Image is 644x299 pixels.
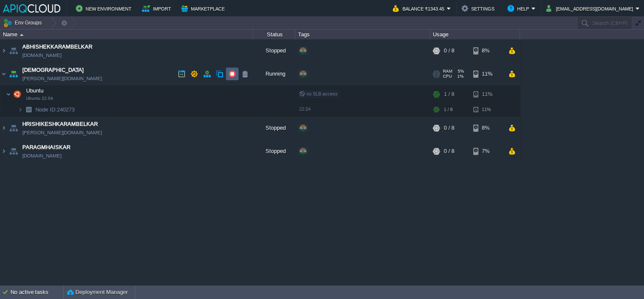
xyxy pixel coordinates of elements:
[35,106,57,113] span: Node ID:
[8,117,19,139] img: AMDAwAAAACH5BAEAAAAALAAAAAABAAEAAAICRAEAOw==
[11,285,63,299] div: No active tasks
[22,43,92,51] a: ABHISHEKKARAMBELKAR
[393,3,447,14] button: Balance ₹1343.45
[0,117,7,139] img: AMDAwAAAACH5BAEAAAAALAAAAAABAAEAAAICRAEAOw==
[67,288,128,296] button: Deployment Manager
[8,140,19,163] img: AMDAwAAAACH5BAEAAAAALAAAAAABAAEAAAICRAEAOw==
[76,3,134,14] button: New Environment
[26,96,53,101] span: Ubuntu 22.04
[462,3,497,14] button: Settings
[22,51,62,60] a: [DOMAIN_NAME]
[473,39,501,62] div: 8%
[253,140,295,163] div: Stopped
[444,140,454,163] div: 0 / 8
[22,128,102,137] a: [PERSON_NAME][DOMAIN_NAME]
[18,103,23,116] img: AMDAwAAAACH5BAEAAAAALAAAAAABAAEAAAICRAEAOw==
[0,140,7,163] img: AMDAwAAAACH5BAEAAAAALAAAAAABAAEAAAICRAEAOw==
[23,103,35,116] img: AMDAwAAAACH5BAEAAAAALAAAAAABAAEAAAICRAEAOw==
[296,30,430,39] div: Tags
[3,17,45,29] button: Env Groups
[443,74,452,79] span: CPU
[3,4,60,13] img: APIQCloud
[22,74,102,83] a: [PERSON_NAME][DOMAIN_NAME]
[0,39,7,62] img: AMDAwAAAACH5BAEAAAAALAAAAAABAAEAAAICRAEAOw==
[456,69,464,74] span: 5%
[254,30,295,39] div: Status
[443,69,452,74] span: RAM
[25,87,45,94] a: UbuntuUbuntu 22.04
[142,3,174,14] button: Import
[473,86,501,103] div: 11%
[444,39,454,62] div: 0 / 8
[507,3,531,14] button: Help
[253,39,295,62] div: Stopped
[431,30,520,39] div: Usage
[25,87,45,94] span: Ubuntu
[181,3,227,14] button: Marketplace
[546,3,636,14] button: [EMAIL_ADDRESS][DOMAIN_NAME]
[253,63,295,85] div: Running
[253,117,295,139] div: Stopped
[6,86,11,103] img: AMDAwAAAACH5BAEAAAAALAAAAAABAAEAAAICRAEAOw==
[473,103,501,116] div: 11%
[0,63,7,85] img: AMDAwAAAACH5BAEAAAAALAAAAAABAAEAAAICRAEAOw==
[8,39,19,62] img: AMDAwAAAACH5BAEAAAAALAAAAAABAAEAAAICRAEAOw==
[35,106,76,113] a: Node ID:240273
[8,63,19,85] img: AMDAwAAAACH5BAEAAAAALAAAAAABAAEAAAICRAEAOw==
[299,91,338,96] span: no SLB access
[22,143,70,152] a: PARAGMHAISKAR
[444,86,454,103] div: 1 / 8
[1,30,253,39] div: Name
[22,66,84,74] a: [DEMOGRAPHIC_DATA]
[11,86,23,103] img: AMDAwAAAACH5BAEAAAAALAAAAAABAAEAAAICRAEAOw==
[473,140,501,163] div: 7%
[473,63,501,85] div: 11%
[35,106,76,113] span: 240273
[22,120,98,128] a: HRISHIKESHKARAMBELKAR
[299,106,311,111] span: 22.04
[444,103,453,116] div: 1 / 8
[473,117,501,139] div: 8%
[444,117,454,139] div: 0 / 8
[22,152,62,160] a: [DOMAIN_NAME]
[455,74,464,79] span: 1%
[20,34,24,36] img: AMDAwAAAACH5BAEAAAAALAAAAAABAAEAAAICRAEAOw==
